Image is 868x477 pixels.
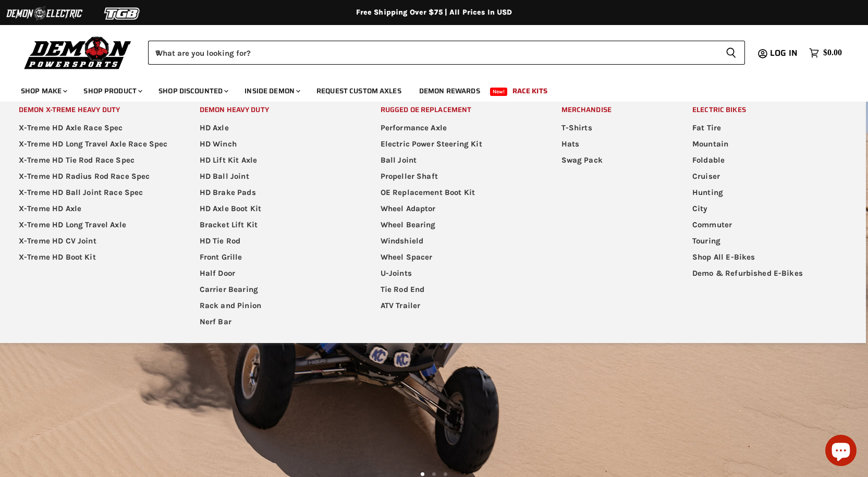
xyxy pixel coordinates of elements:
a: Rugged OE Replacement [368,102,546,118]
input: When autocomplete results are available use up and down arrows to review and enter to select [148,41,717,65]
a: HD Ball Joint [187,168,365,185]
li: Page dot 1 [421,472,424,476]
a: Tie Rod End [368,282,546,298]
ul: Main menu [548,120,678,168]
a: Half Door [187,265,365,282]
a: X-Treme HD Radius Rod Race Spec [6,168,185,185]
a: Shop All E-Bikes [679,249,858,265]
a: Touring [679,233,858,249]
a: Bracket Lift Kit [187,217,365,233]
img: Demon Electric Logo 2 [5,4,83,23]
a: Wheel Bearing [368,217,546,233]
a: Race Kits [505,80,555,102]
a: Merchandise [548,102,678,118]
span: New! [490,88,508,96]
a: HD Winch [187,136,365,152]
a: T-Shirts [548,120,678,136]
a: Electric Power Steering Kit [368,136,546,152]
a: City [679,201,858,217]
a: X-Treme HD Ball Joint Race Spec [6,185,185,201]
a: X-Treme HD CV Joint [6,233,185,249]
a: Fat Tire [679,120,858,136]
a: Performance Axle [368,120,546,136]
a: Wheel Adaptor [368,201,546,217]
span: $0.00 [823,48,842,58]
ul: Main menu [13,76,839,102]
a: Swag Pack [548,152,678,168]
a: Electric Bikes [679,102,858,118]
a: X-Treme HD Long Travel Axle Race Spec [6,136,185,152]
a: Rack and Pinion [187,298,365,314]
a: Hunting [679,185,858,201]
a: Cruiser [679,168,858,185]
a: HD Axle [187,120,365,136]
a: Demon Heavy Duty [187,102,365,118]
img: Demon Powersports [21,34,135,71]
ul: Main menu [6,120,185,265]
a: Front Grille [187,249,365,265]
a: Shop Make [13,80,74,102]
a: HD Lift Kit Axle [187,152,365,168]
a: X-Treme HD Tie Rod Race Spec [6,152,185,168]
li: Page dot 3 [444,472,447,476]
a: Log in [765,48,804,58]
a: Commuter [679,217,858,233]
a: Carrier Bearing [187,282,365,298]
a: Wheel Spacer [368,249,546,265]
a: Windshield [368,233,546,249]
a: X-Treme HD Axle [6,201,185,217]
inbox-online-store-chat: Shopify online store chat [822,435,860,469]
a: HD Tie Rod [187,233,365,249]
a: U-Joints [368,265,546,282]
li: Page dot 2 [432,472,436,476]
a: Ball Joint [368,152,546,168]
img: TGB Logo 2 [83,4,162,23]
a: OE Replacement Boot Kit [368,185,546,201]
a: Propeller Shaft [368,168,546,185]
a: Hats [548,136,678,152]
a: Demon Rewards [411,80,488,102]
form: Product [148,41,745,65]
a: X-Treme HD Long Travel Axle [6,217,185,233]
a: Inside Demon [237,80,307,102]
a: Demo & Refurbished E-Bikes [679,265,858,282]
a: HD Axle Boot Kit [187,201,365,217]
ul: Main menu [368,120,546,314]
a: Shop Product [76,80,149,102]
a: X-Treme HD Axle Race Spec [6,120,185,136]
a: HD Brake Pads [187,185,365,201]
a: Mountain [679,136,858,152]
a: Demon X-treme Heavy Duty [6,102,185,118]
ul: Main menu [679,120,858,282]
span: Log in [770,46,798,59]
div: Free Shipping Over $75 | All Prices In USD [17,8,851,17]
a: Nerf Bar [187,314,365,330]
a: Foldable [679,152,858,168]
a: $0.00 [804,45,847,60]
ul: Main menu [187,120,365,330]
a: ATV Trailer [368,298,546,314]
a: X-Treme HD Boot Kit [6,249,185,265]
a: Request Custom Axles [309,80,409,102]
a: Shop Discounted [151,80,235,102]
button: Search [717,41,745,65]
